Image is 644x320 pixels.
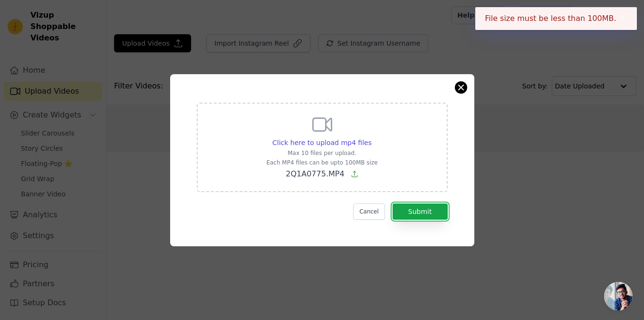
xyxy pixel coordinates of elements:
[393,204,448,220] button: Submit
[616,13,627,24] button: Close
[266,149,377,157] p: Max 10 files per upload.
[353,204,385,220] button: Cancel
[286,169,344,178] span: 2Q1A0775.MP4
[266,159,377,166] p: Each MP4 files can be upto 100MB size
[475,7,637,30] div: File size must be less than 100MB.
[272,139,372,146] span: Click here to upload mp4 files
[455,82,467,93] button: Close modal
[604,282,633,310] a: Conversa aberta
